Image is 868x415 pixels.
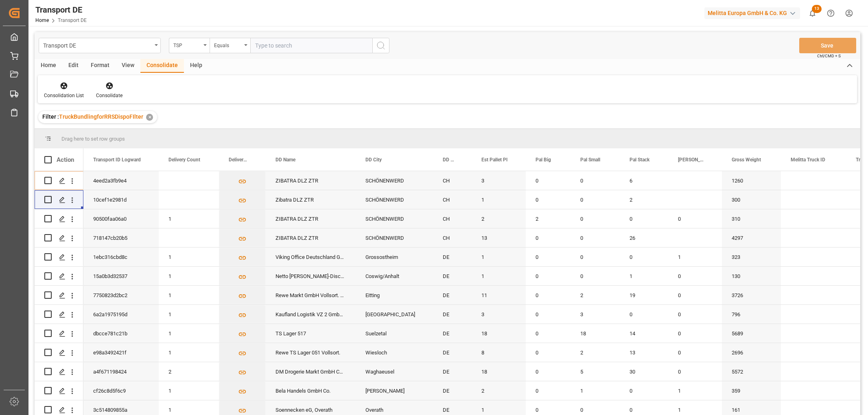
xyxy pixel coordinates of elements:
[83,343,159,362] div: e98a3492421f
[526,171,571,190] div: 0
[159,343,219,362] div: 1
[83,362,159,381] div: a4f671198424
[266,228,356,247] div: ZIBATRA DLZ ZTR
[356,324,433,343] div: Suelzetal
[433,267,472,285] div: DE
[620,248,668,266] div: 0
[472,190,526,209] div: 1
[620,190,668,209] div: 2
[146,114,153,121] div: ✕
[39,38,161,53] button: open menu
[678,157,705,163] span: [PERSON_NAME]
[159,209,219,228] div: 1
[722,190,781,209] div: 300
[722,362,781,381] div: 5572
[472,343,526,362] div: 8
[433,343,472,362] div: DE
[169,38,210,53] button: open menu
[356,305,433,324] div: [GEOGRAPHIC_DATA]
[83,267,159,285] div: 15a0b3d32537
[526,343,571,362] div: 0
[266,362,356,381] div: DM Drogerie Markt GmbH CO KG
[35,286,83,305] div: Press SPACE to select this row.
[668,343,722,362] div: 0
[83,209,159,228] div: 90500faa06a0
[214,40,242,49] div: Equals
[571,190,620,209] div: 0
[620,267,668,285] div: 1
[266,190,356,209] div: Zibatra DLZ ZTR
[472,381,526,400] div: 2
[526,305,571,324] div: 0
[57,156,74,163] div: Action
[571,248,620,266] div: 0
[722,324,781,343] div: 5689
[62,59,85,73] div: Edit
[59,113,143,120] span: TruckBundlingforRRSDispoFIlter
[791,157,825,163] span: Melitta Truck ID
[83,305,159,324] div: 6a2a1975195d
[433,324,472,343] div: DE
[620,381,668,400] div: 0
[526,362,571,381] div: 0
[83,190,159,209] div: 10cef1e2981d
[822,4,840,22] button: Help Center
[433,381,472,400] div: DE
[159,248,219,266] div: 1
[571,381,620,400] div: 1
[356,248,433,266] div: Grossostheim
[620,362,668,381] div: 30
[433,248,472,266] div: DE
[481,157,507,163] span: Est Pallet Pl
[620,171,668,190] div: 6
[356,171,433,190] div: SCHÖNENWERD
[722,305,781,324] div: 796
[356,209,433,228] div: SCHÖNENWERD
[35,171,83,190] div: Press SPACE to select this row.
[356,343,433,362] div: Wiesloch
[159,286,219,304] div: 1
[61,136,125,142] span: Drag here to set row groups
[571,228,620,247] div: 0
[472,362,526,381] div: 18
[35,324,83,343] div: Press SPACE to select this row.
[35,228,83,248] div: Press SPACE to select this row.
[526,190,571,209] div: 0
[116,59,140,73] div: View
[817,53,841,59] span: Ctrl/CMD + S
[571,171,620,190] div: 0
[35,267,83,286] div: Press SPACE to select this row.
[443,157,455,163] span: DD Country
[704,7,800,19] div: Melitta Europa GmbH & Co. KG
[173,40,201,49] div: TSP
[35,248,83,267] div: Press SPACE to select this row.
[372,38,389,53] button: search button
[668,209,722,228] div: 0
[85,59,116,73] div: Format
[526,324,571,343] div: 0
[266,209,356,228] div: ZIBATRA DLZ ZTR
[266,248,356,266] div: Viking Office Deutschland GmbH
[159,362,219,381] div: 2
[620,286,668,304] div: 19
[803,4,822,22] button: show 13 new notifications
[35,190,83,209] div: Press SPACE to select this row.
[96,92,122,99] div: Consolidate
[472,286,526,304] div: 11
[722,248,781,266] div: 323
[266,305,356,324] div: Kaufland Logistik VZ 2 GmbH Co. KG
[620,305,668,324] div: 0
[668,267,722,285] div: 0
[526,286,571,304] div: 0
[35,59,62,73] div: Home
[472,248,526,266] div: 1
[356,381,433,400] div: [PERSON_NAME]
[536,157,551,163] span: Pal Big
[571,305,620,324] div: 3
[433,190,472,209] div: CH
[571,209,620,228] div: 0
[83,228,159,247] div: 718147cb20b5
[580,157,600,163] span: Pal Small
[722,381,781,400] div: 359
[722,171,781,190] div: 1260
